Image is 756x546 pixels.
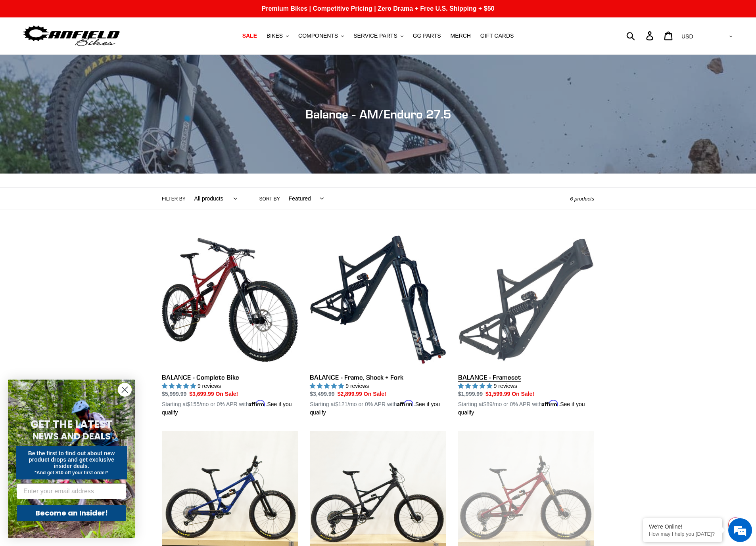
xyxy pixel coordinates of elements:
button: BIKES [263,31,293,41]
img: Canfield Bikes [22,23,121,48]
div: Minimize live chat window [130,4,149,23]
div: Navigation go back [9,44,21,55]
button: Close dialog [118,383,132,397]
span: COMPONENTS [298,32,338,39]
a: GG PARTS [409,31,445,41]
div: We're Online! [649,523,716,530]
label: Filter by [162,195,186,202]
input: Enter your email address [17,483,126,499]
span: SALE [242,32,257,39]
input: Search [631,27,651,44]
span: We're online! [46,100,109,180]
a: SALE [238,31,261,41]
span: Be the first to find out about new product drops and get exclusive insider deals. [28,450,115,469]
span: Balance - AM/Enduro 27.5 [305,107,451,121]
span: GET THE LATEST [31,417,112,431]
span: SERVICE PARTS [353,32,397,39]
a: MERCH [447,31,475,41]
label: Sort by [259,195,280,202]
span: MERCH [451,32,471,39]
span: 6 products [570,196,594,202]
div: Chat with us now [53,44,145,55]
span: NEWS AND DEALS [33,430,111,443]
p: How may I help you today? [649,531,716,537]
a: GIFT CARDS [476,31,518,41]
textarea: Type your message and hit 'Enter' [4,216,151,244]
span: GIFT CARDS [480,32,514,39]
button: SERVICE PARTS [349,31,407,41]
span: *And get $10 off your first order* [35,470,108,475]
span: BIKES [267,32,283,39]
button: COMPONENTS [294,31,348,41]
button: Become an Insider! [17,505,126,521]
img: d_696896380_company_1647369064580_696896380 [25,40,45,59]
span: GG PARTS [413,32,441,39]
